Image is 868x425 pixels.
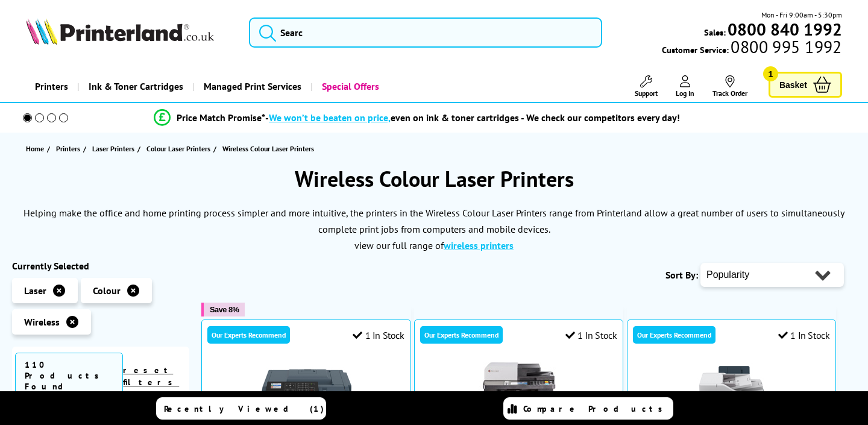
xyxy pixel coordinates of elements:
[523,403,669,414] span: Compare Products
[123,365,179,388] a: reset filters
[24,316,60,328] span: Wireless
[93,285,121,297] span: Colour
[56,142,83,155] a: Printers
[635,89,658,98] span: Support
[18,238,850,254] p: view our full range of
[635,75,658,98] a: Support
[712,75,747,98] a: Track Order
[676,75,694,98] a: Log In
[26,142,47,155] a: Home
[56,142,80,155] span: Printers
[92,142,134,155] span: Laser Printers
[146,142,210,155] span: Colour Laser Printers
[763,66,778,81] span: 1
[633,326,715,344] div: Our Experts Recommend
[503,397,673,420] a: Compare Products
[201,303,245,316] button: Save 8%
[26,18,234,47] a: Printerland Logo
[24,285,46,297] span: Laser
[729,41,841,52] span: 0800 995 1992
[210,305,239,314] span: Save 8%
[249,17,602,48] input: Searc
[156,397,326,420] a: Recently Viewed (1)
[207,326,290,344] div: Our Experts Recommend
[662,41,841,55] span: Customer Service:
[89,71,183,102] span: Ink & Toner Cartridges
[77,71,192,102] a: Ink & Toner Cartridges
[779,77,807,93] span: Basket
[310,71,388,102] a: Special Offers
[192,71,310,102] a: Managed Print Services
[18,205,850,238] p: Helping make the office and home printing process simpler and more intuitive, the printers in the...
[565,329,617,341] div: 1 In Stock
[222,144,314,153] span: Wireless Colour Laser Printers
[269,112,391,124] span: We won’t be beaten on price,
[265,112,680,124] div: - even on ink & toner cartridges - We check our competitors every day!
[26,18,214,45] img: Printerland Logo
[420,326,503,344] div: Our Experts Recommend
[177,112,265,124] span: Price Match Promise*
[146,142,213,155] a: Colour Laser Printers
[676,89,694,98] span: Log In
[769,72,842,98] a: Basket 1
[6,107,828,128] li: modal_Promise
[444,239,514,251] a: wireless printers
[12,165,856,193] h1: Wireless Colour Laser Printers
[26,71,77,102] a: Printers
[726,24,842,35] a: 0800 840 1992
[704,27,726,38] span: Sales:
[778,329,830,341] div: 1 In Stock
[665,269,698,281] span: Sort By:
[164,403,324,414] span: Recently Viewed (1)
[728,18,842,40] b: 0800 840 1992
[15,353,123,398] span: 110 Products Found
[353,329,404,341] div: 1 In Stock
[761,9,842,20] span: Mon - Fri 9:00am - 5:30pm
[92,142,137,155] a: Laser Printers
[12,260,189,272] div: Currently Selected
